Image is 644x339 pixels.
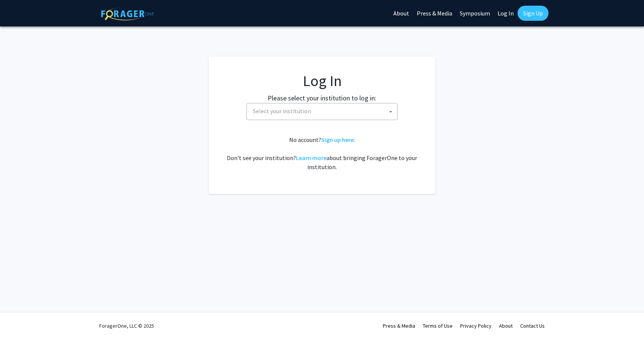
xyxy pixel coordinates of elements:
[296,154,327,162] a: Learn more about bringing ForagerOne to your institution
[224,135,420,171] div: No account? . Don't see your institution? about bringing ForagerOne to your institution.
[268,93,376,103] label: Please select your institution to log in:
[99,313,154,339] div: ForagerOne, LLC © 2025
[321,136,354,143] a: Sign up here
[499,322,513,329] a: About
[101,7,154,20] img: ForagerOne Logo
[423,322,453,329] a: Terms of Use
[253,107,311,115] span: Select your institution
[224,72,420,90] h1: Log In
[383,322,415,329] a: Press & Media
[518,6,548,21] a: Sign Up
[460,322,491,329] a: Privacy Policy
[247,103,397,120] span: Select your institution
[520,322,545,329] a: Contact Us
[250,103,397,119] span: Select your institution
